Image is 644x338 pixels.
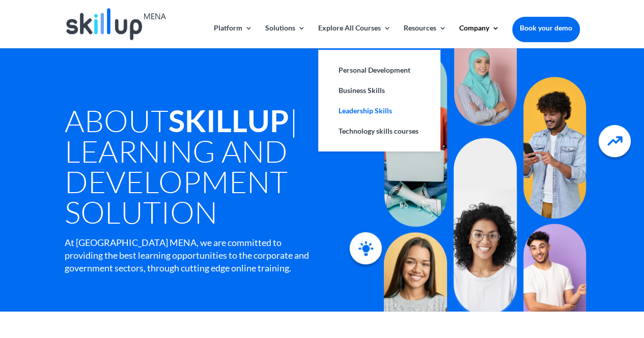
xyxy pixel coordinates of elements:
img: logo_orange.svg [16,16,24,24]
h1: About | Learning and Development Solution [65,105,362,232]
a: Technology skills courses [328,121,430,141]
div: Keywords by Traffic [113,60,172,67]
a: Company [459,24,499,48]
a: Solutions [265,24,305,48]
a: Leadership Skills [328,101,430,121]
a: Explore All Courses [318,24,391,48]
div: Domain: [DOMAIN_NAME] [26,26,112,35]
iframe: Chat Widget [474,228,644,338]
a: Resources [404,24,446,48]
div: Domain Overview [39,60,91,67]
a: Book your demo [512,17,580,39]
a: Business Skills [328,80,430,101]
a: Platform [214,24,253,48]
img: tab_domain_overview_orange.svg [27,59,36,67]
div: At [GEOGRAPHIC_DATA] MENA, we are committed to providing the best learning opportunities to the c... [65,236,321,275]
a: Personal Development [328,60,430,80]
img: website_grey.svg [16,26,24,35]
strong: SkillUp [169,102,289,139]
div: v 4.0.25 [29,16,50,24]
img: Skillup Mena [66,8,166,40]
img: tab_keywords_by_traffic_grey.svg [101,59,109,67]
